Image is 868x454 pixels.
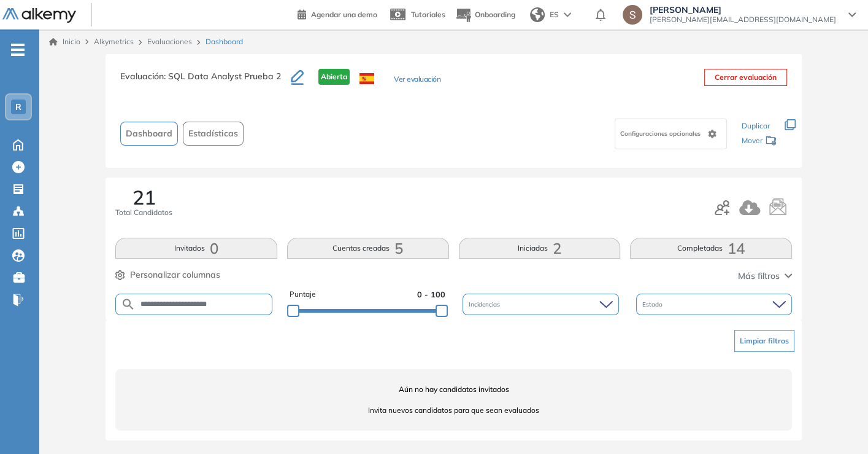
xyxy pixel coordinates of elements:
span: Onboarding [475,10,515,19]
span: Invita nuevos candidatos para que sean evaluados [115,405,792,416]
button: Onboarding [455,2,515,28]
span: Dashboard [205,36,243,47]
span: Aún no hay candidatos invitados [115,384,792,395]
span: Puntaje [290,289,316,300]
a: Inicio [49,36,80,47]
button: Cuentas creadas5 [287,238,449,259]
span: Total Candidatos [115,207,172,218]
span: [PERSON_NAME] [650,5,836,15]
span: Dashboard [126,127,172,140]
img: Logo [2,8,76,23]
span: Estadísticas [188,127,238,140]
a: Agendar una demo [298,6,377,21]
button: Cerrar evaluación [704,69,787,86]
img: arrow [564,12,571,17]
button: Estadísticas [183,122,244,146]
i: - [11,49,25,51]
a: Evaluaciones [147,37,192,46]
span: [PERSON_NAME][EMAIL_ADDRESS][DOMAIN_NAME] [650,15,836,25]
span: Alkymetrics [94,37,134,46]
h3: Evaluación [120,69,291,95]
span: Duplicar [742,121,770,130]
button: Personalizar columnas [115,268,220,281]
span: R [15,102,21,112]
span: 0 - 100 [417,289,445,300]
span: : SQL Data Analyst Prueba 2 [164,71,281,82]
button: Completadas14 [630,238,792,259]
span: Estado [642,300,665,309]
div: Configuraciones opcionales [615,119,727,149]
span: ES [550,9,559,20]
span: Incidencias [469,300,502,309]
div: Estado [636,294,792,315]
img: ESP [359,73,374,84]
button: Limpiar filtros [734,330,794,352]
span: Personalizar columnas [130,268,220,281]
span: 21 [133,187,156,207]
button: Ver evaluación [394,74,440,87]
button: Más filtros [738,270,792,283]
img: SEARCH_ALT [121,297,136,312]
button: Iniciadas2 [459,238,621,259]
span: Abierta [318,69,350,85]
span: Agendar una demo [311,10,377,19]
button: Dashboard [120,122,178,146]
button: Invitados0 [115,238,277,259]
div: Incidencias [463,294,618,315]
div: Mover [742,130,777,153]
img: world [530,7,545,22]
span: Configuraciones opcionales [620,129,703,138]
span: Más filtros [738,270,780,283]
span: Tutoriales [411,10,445,19]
